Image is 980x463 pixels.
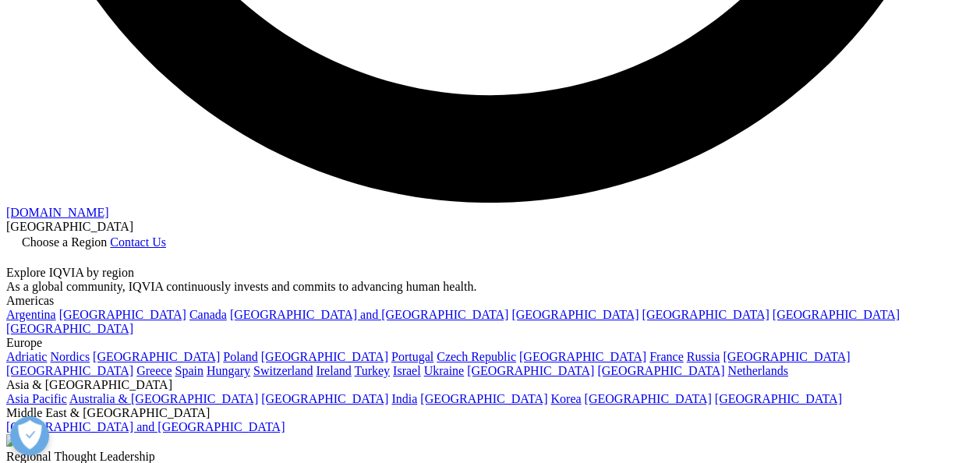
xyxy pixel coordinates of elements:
a: [GEOGRAPHIC_DATA] [420,392,547,405]
div: Asia & [GEOGRAPHIC_DATA] [6,378,974,392]
a: Nordics [50,350,90,363]
a: Ireland [316,364,351,377]
a: Ukraine [424,364,465,377]
a: Contact Us [110,235,166,249]
div: Middle East & [GEOGRAPHIC_DATA] [6,406,974,420]
a: Czech Republic [437,350,516,363]
a: Switzerland [253,364,313,377]
a: [GEOGRAPHIC_DATA] [467,364,594,377]
a: [GEOGRAPHIC_DATA] [59,308,186,321]
a: [GEOGRAPHIC_DATA] [6,364,133,377]
a: [GEOGRAPHIC_DATA] [715,392,842,405]
a: [GEOGRAPHIC_DATA] [261,392,388,405]
a: Australia & [GEOGRAPHIC_DATA] [69,392,258,405]
span: Choose a Region [22,235,107,249]
a: Russia [687,350,720,363]
img: 2093_analyzing-data-using-big-screen-display-and-laptop.png [6,434,19,447]
a: Portugal [391,350,433,363]
a: Netherlands [727,364,787,377]
a: Asia Pacific [6,392,67,405]
a: Greece [136,364,172,377]
a: Canada [189,308,227,321]
a: [GEOGRAPHIC_DATA] [597,364,724,377]
a: Poland [223,350,257,363]
a: Adriatic [6,350,47,363]
div: As a global community, IQVIA continuously invests and commits to advancing human health. [6,280,974,294]
a: [GEOGRAPHIC_DATA] [723,350,850,363]
a: [DOMAIN_NAME] [6,206,109,219]
a: [GEOGRAPHIC_DATA] [642,308,769,321]
a: Israel [393,364,421,377]
a: [GEOGRAPHIC_DATA] [6,322,133,335]
a: [GEOGRAPHIC_DATA] [584,392,711,405]
div: [GEOGRAPHIC_DATA] [6,220,974,234]
a: [GEOGRAPHIC_DATA] [519,350,646,363]
a: [GEOGRAPHIC_DATA] [261,350,388,363]
a: [GEOGRAPHIC_DATA] [773,308,900,321]
a: [GEOGRAPHIC_DATA] and [GEOGRAPHIC_DATA] [230,308,508,321]
a: Spain [175,364,203,377]
a: [GEOGRAPHIC_DATA] [511,308,639,321]
div: Europe [6,336,974,350]
a: India [391,392,417,405]
a: Korea [550,392,581,405]
button: 優先設定センターを開く [10,416,49,455]
a: Turkey [354,364,390,377]
div: Americas [6,294,974,308]
a: [GEOGRAPHIC_DATA] [93,350,220,363]
a: France [649,350,684,363]
a: Argentina [6,308,56,321]
a: [GEOGRAPHIC_DATA] and [GEOGRAPHIC_DATA] [6,420,285,433]
div: Explore IQVIA by region [6,266,974,280]
a: Hungary [207,364,250,377]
